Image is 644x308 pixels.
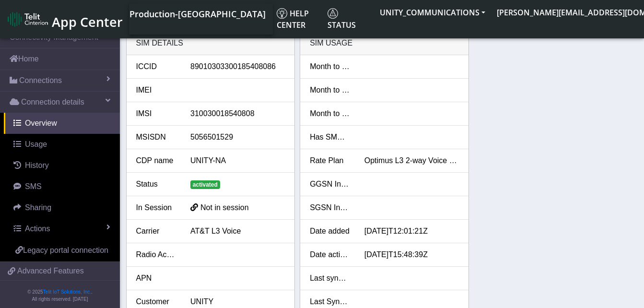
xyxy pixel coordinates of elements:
span: Connections [19,75,62,86]
div: In Session [129,202,184,213]
div: Date added [303,225,357,237]
div: Last Sync Data Usage [303,296,357,308]
div: GGSN Information [303,178,357,190]
div: Date activated [303,249,357,261]
a: Actions [4,218,120,239]
a: Help center [273,4,324,35]
img: status.svg [328,8,338,19]
div: SGSN Information [303,202,357,213]
a: Usage [4,134,120,155]
a: Status [324,4,374,35]
div: [DATE]T15:48:39Z [357,249,466,261]
div: SIM Usage [300,32,468,55]
span: Overview [25,119,57,127]
span: Connection details [21,96,84,108]
div: SIM details [127,32,295,55]
a: History [4,155,120,176]
img: logo-telit-cinterion-gw-new.png [8,12,48,27]
div: 310030018540808 [183,108,292,119]
div: IMEI [129,84,184,96]
div: AT&T L3 Voice [183,225,292,237]
div: UNITY-NA [183,155,292,166]
div: IMSI [129,108,184,119]
div: Carrier [129,225,184,237]
div: Month to date data [303,61,357,72]
img: knowledge.svg [277,8,287,19]
a: Overview [4,113,120,134]
span: Actions [25,225,50,233]
div: Optimus L3 2-way Voice Dispatch [357,155,466,166]
span: Status [328,8,356,30]
div: Has SMS Usage [303,131,357,143]
div: Rate Plan [303,155,357,166]
div: ICCID [129,61,184,72]
div: Month to date SMS [303,84,357,96]
span: Sharing [25,203,51,212]
div: Customer [129,296,184,308]
span: activated [190,180,220,189]
div: MSISDN [129,131,184,143]
span: Not in session [200,203,249,212]
span: Help center [277,8,309,30]
span: Legacy portal connection [23,246,108,254]
span: History [25,161,49,169]
div: Last synced [303,272,357,284]
span: Advanced Features [17,265,84,277]
div: CDP name [129,155,184,166]
a: Your current platform instance [129,4,265,23]
span: Usage [25,140,47,148]
div: APN [129,272,184,284]
a: App Center [8,9,121,30]
span: SMS [25,182,42,190]
span: Production-[GEOGRAPHIC_DATA] [129,8,266,20]
div: Status [129,178,184,190]
button: UNITY_COMMUNICATIONS [374,4,491,21]
span: App Center [52,13,123,31]
a: Telit IoT Solutions, Inc. [43,289,91,295]
a: SMS [4,176,120,197]
div: Radio Access Tech [129,249,184,261]
div: [DATE]T12:01:21Z [357,225,466,237]
div: 89010303300185408086 [183,61,292,72]
div: UNITY [183,296,292,308]
div: 5056501529 [183,131,292,143]
div: Month to date voice [303,108,357,119]
a: Sharing [4,197,120,218]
